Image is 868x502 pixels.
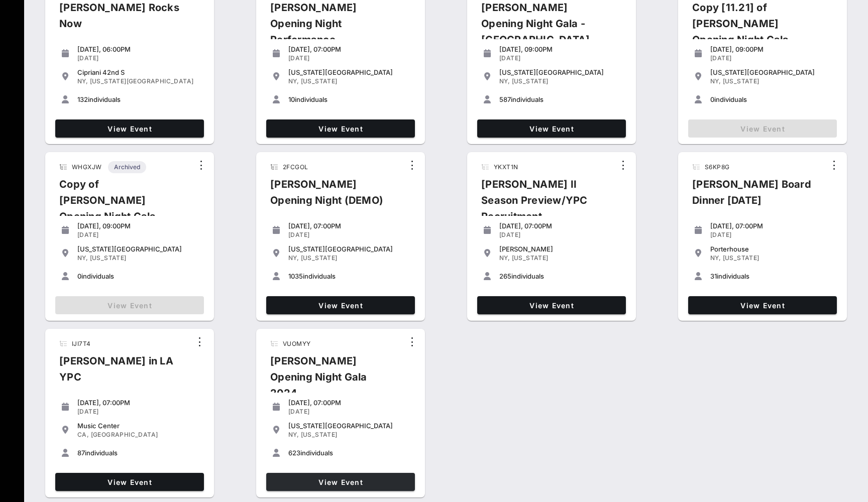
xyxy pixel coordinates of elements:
div: [PERSON_NAME] Opening Night Gala 2024 [262,353,404,409]
div: [DATE], 07:00PM [77,399,200,407]
span: 265 [499,272,511,280]
a: View Event [688,296,837,314]
span: [US_STATE] [90,254,127,262]
div: [DATE], 06:00PM [77,45,200,53]
div: individuals [288,449,411,457]
span: 10 [288,95,295,103]
div: [DATE] [499,54,622,62]
span: View Event [270,124,411,133]
span: 2FCGOL [283,163,308,171]
span: 623 [288,449,300,457]
span: NY, [288,77,299,85]
span: VUOMYY [283,340,310,347]
span: [US_STATE] [301,254,338,262]
span: CA, [77,431,89,438]
span: WHGXJW [72,163,101,171]
div: [PERSON_NAME] II Season Preview/YPC Recruitment [473,176,615,232]
div: [US_STATE][GEOGRAPHIC_DATA] [77,245,200,253]
a: View Event [55,119,204,138]
div: [DATE] [710,231,833,239]
div: Music Center [77,422,200,430]
div: individuals [710,95,833,103]
span: NY, [77,254,88,262]
span: NY, [499,77,510,85]
a: View Event [55,473,204,491]
span: NY, [710,77,721,85]
span: View Event [59,478,200,486]
div: [DATE] [288,408,411,416]
span: [US_STATE] [301,431,338,438]
div: [DATE], 09:00PM [77,222,200,230]
div: [DATE] [499,231,622,239]
span: 0 [710,95,714,103]
span: NY, [710,254,721,262]
span: NY, [288,431,299,438]
div: individuals [499,272,622,280]
div: [PERSON_NAME] Board Dinner [DATE] [684,176,826,216]
a: View Event [477,296,626,314]
span: [US_STATE] [512,77,549,85]
div: [DATE], 09:00PM [710,45,833,53]
div: [PERSON_NAME] Opening Night (DEMO) [262,176,404,216]
div: [DATE], 07:00PM [288,399,411,407]
span: Archived [114,161,140,173]
a: View Event [266,119,415,138]
span: 132 [77,95,88,103]
div: [DATE] [77,231,200,239]
div: [PERSON_NAME] in LA YPC [51,353,191,393]
div: [PERSON_NAME] [499,245,622,253]
span: View Event [481,124,622,133]
span: 31 [710,272,717,280]
span: View Event [692,301,833,310]
span: 1035 [288,272,303,280]
div: [DATE], 07:00PM [288,222,411,230]
div: [DATE] [710,54,833,62]
span: [US_STATE] [723,254,759,262]
div: individuals [77,95,200,103]
div: [US_STATE][GEOGRAPHIC_DATA] [288,422,411,430]
span: 87 [77,449,85,457]
span: NY, [499,254,510,262]
span: [GEOGRAPHIC_DATA] [91,431,158,438]
span: NY, [77,77,88,85]
div: Cipriani 42nd S [77,68,200,76]
span: YKXT1N [494,163,518,171]
a: View Event [266,473,415,491]
span: 0 [77,272,81,280]
div: individuals [77,272,200,280]
a: View Event [477,119,626,138]
div: [US_STATE][GEOGRAPHIC_DATA] [499,68,622,76]
span: [US_STATE] [723,77,759,85]
span: IJI7T4 [72,340,90,347]
div: individuals [77,449,200,457]
div: [DATE], 09:00PM [499,45,622,53]
span: View Event [59,124,200,133]
div: individuals [288,95,411,103]
div: individuals [499,95,622,103]
span: View Event [481,301,622,310]
div: [US_STATE][GEOGRAPHIC_DATA] [288,245,411,253]
div: [US_STATE][GEOGRAPHIC_DATA] [710,68,833,76]
div: [DATE] [77,408,200,416]
div: [DATE] [288,54,411,62]
a: View Event [266,296,415,314]
span: NY, [288,254,299,262]
div: [DATE] [288,231,411,239]
div: [DATE] [77,54,200,62]
span: [US_STATE] [301,77,338,85]
div: [DATE], 07:00PM [499,222,622,230]
span: S6KP8G [705,163,729,171]
div: [DATE], 07:00PM [710,222,833,230]
div: Copy of [PERSON_NAME] Opening Night Gala - Ziegfeld [51,176,193,248]
div: individuals [710,272,833,280]
span: 587 [499,95,511,103]
div: Porterhouse [710,245,833,253]
div: individuals [288,272,411,280]
span: [US_STATE] [512,254,549,262]
span: [US_STATE][GEOGRAPHIC_DATA] [90,77,194,85]
span: View Event [270,478,411,486]
div: [DATE], 07:00PM [288,45,411,53]
span: View Event [270,301,411,310]
div: [US_STATE][GEOGRAPHIC_DATA] [288,68,411,76]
